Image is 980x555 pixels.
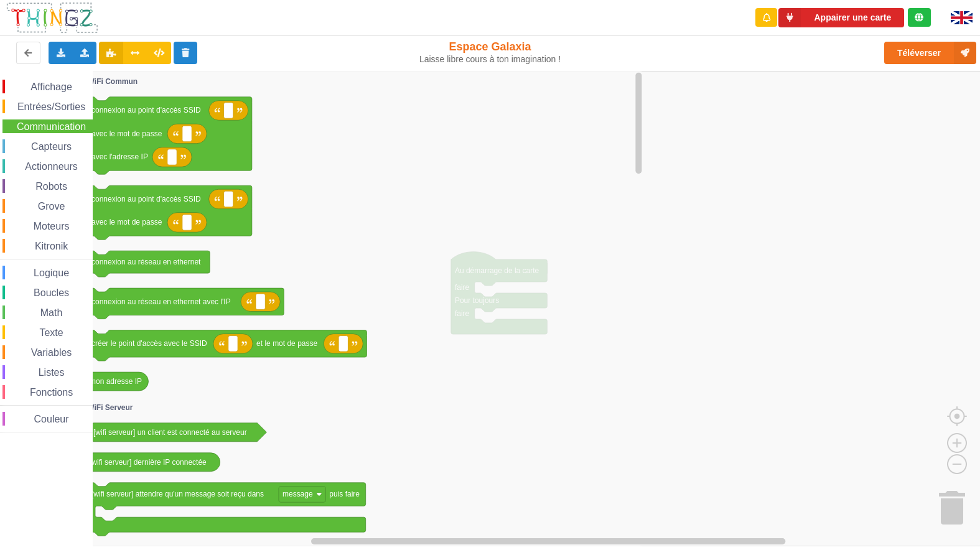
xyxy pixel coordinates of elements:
text: mon adresse IP [90,377,142,386]
span: Couleur [32,414,71,424]
span: Communication [15,121,88,132]
span: Actionneurs [23,161,80,172]
span: Kitronik [33,241,70,251]
text: WiFi Commun [88,77,138,86]
text: [wifi serveur] un client est connecté au serveur [93,428,247,437]
span: Fonctions [28,387,75,398]
span: Math [39,307,65,318]
div: Laisse libre cours à ton imagination ! [406,54,574,65]
span: Logique [32,268,71,278]
text: connexion au point d'accès SSID [91,106,201,114]
img: gb.png [951,11,973,24]
text: puis faire [330,490,360,499]
span: Affichage [29,82,73,92]
text: connexion au réseau en ethernet [91,258,201,266]
text: connexion au point d'accès SSID [91,195,201,203]
span: Texte [37,327,65,338]
text: [wifi serveur] dernière IP connectée [90,458,207,467]
span: Variables [29,347,74,358]
text: WiFi Serveur [87,403,133,412]
span: Boucles [32,287,71,298]
text: connexion au réseau en ethernet avec l'IP [91,297,231,306]
button: Appairer une carte [778,8,904,27]
img: thingz_logo.png [6,1,99,34]
text: et le mot de passe [256,339,317,348]
span: Moteurs [32,221,72,231]
span: Capteurs [29,141,73,152]
span: Robots [34,181,69,192]
span: Grove [36,201,67,212]
button: Téléverser [884,42,976,64]
text: avec l'adresse IP [91,152,148,161]
text: avec le mot de passe [91,218,162,226]
text: [wifi serveur] attendre qu'un message soit reçu dans [91,490,264,499]
div: Tu es connecté au serveur de création de Thingz [908,8,931,27]
span: Listes [37,367,67,378]
text: avec le mot de passe [91,129,162,138]
text: message [282,490,313,499]
span: Entrées/Sorties [16,101,87,112]
div: Espace Galaxia [406,40,574,65]
text: créer le point d'accès avec le SSID [91,339,207,348]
